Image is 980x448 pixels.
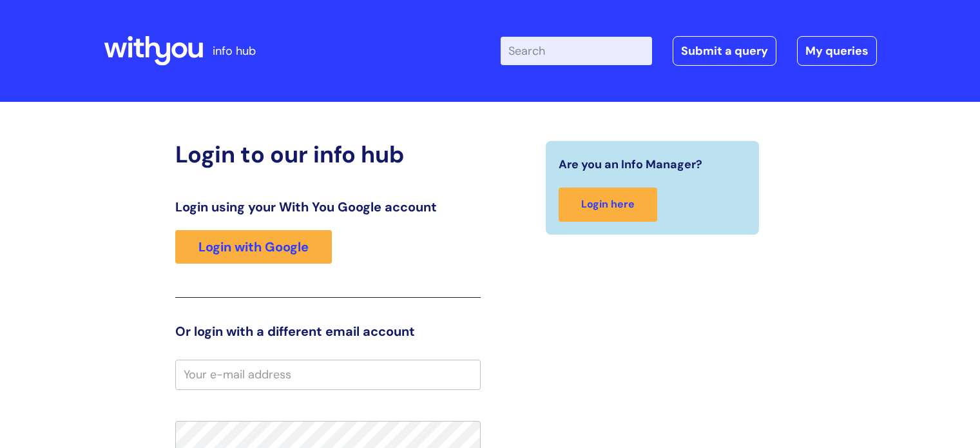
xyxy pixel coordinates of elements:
[673,36,776,66] a: Submit a query
[559,154,702,175] span: Are you an Info Manager?
[175,360,481,389] input: Your e-mail address
[797,36,877,66] a: My queries
[501,37,652,65] input: Search
[175,141,481,168] h2: Login to our info hub
[559,188,657,222] a: Login here
[213,41,256,61] p: info hub
[175,324,481,339] h3: Or login with a different email account
[175,230,332,264] a: Login with Google
[175,199,481,215] h3: Login using your With You Google account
